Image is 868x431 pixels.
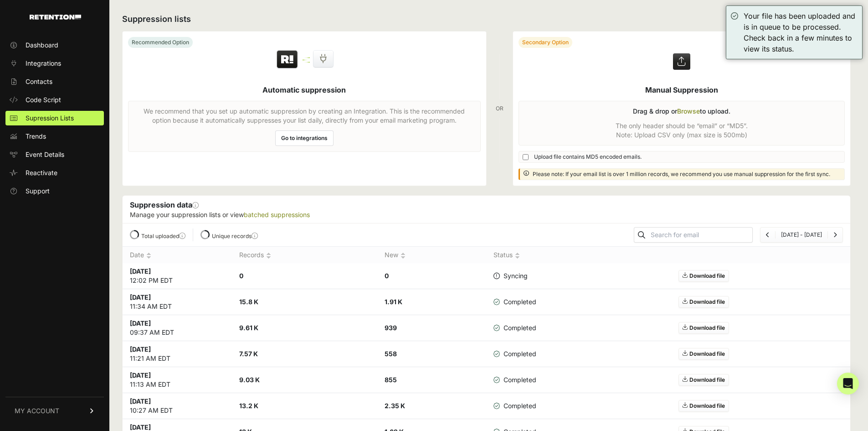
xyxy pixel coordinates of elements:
[493,323,536,332] span: Completed
[15,406,59,415] span: MY ACCOUNT
[123,367,232,393] td: 11:13 AM EDT
[123,315,232,341] td: 09:37 AM EDT
[534,153,642,161] span: Upload file contains MD5 encoded emails.
[130,319,151,327] strong: [DATE]
[5,56,104,71] a: Integrations
[244,211,310,218] a: batched suppressions
[385,350,397,358] strong: 558
[5,93,104,107] a: Code Script
[493,375,536,384] span: Completed
[385,298,402,306] strong: 1.91 K
[212,233,258,239] label: Unique records
[678,296,729,308] a: Download file
[5,129,104,144] a: Trends
[5,184,104,198] a: Support
[123,393,232,419] td: 10:27 AM EDT
[128,37,193,48] div: Recommended Option
[275,130,334,146] a: Go to integrations
[130,423,151,431] strong: [DATE]
[5,166,104,180] a: Reactivate
[523,154,529,160] input: Upload file contains MD5 encoded emails.
[649,228,752,241] input: Search for email
[266,252,271,259] img: no_sort-eaf950dc5ab64cae54d48a5578032e96f70b2ecb7d747501f34c8f2db400fb66.gif
[678,270,729,282] a: Download file
[837,373,859,395] div: Open Intercom Messenger
[239,272,243,280] strong: 0
[493,271,528,280] span: Syncing
[262,84,346,95] h5: Automatic suppression
[123,196,850,223] div: Suppression data
[515,252,520,259] img: no_sort-eaf950dc5ab64cae54d48a5578032e96f70b2ecb7d747501f34c8f2db400fb66.gif
[678,322,729,334] a: Download file
[833,231,837,238] a: Next
[239,350,258,358] strong: 7.57 K
[130,210,843,219] p: Manage your suppression lists or view
[123,247,232,264] th: Date
[123,341,232,367] td: 11:21 AM EDT
[385,376,397,384] strong: 855
[744,10,858,54] div: Your file has been uploaded and is in queue to be processed. Check back in a few minutes to view ...
[130,293,151,301] strong: [DATE]
[130,267,151,275] strong: [DATE]
[5,38,104,52] a: Dashboard
[130,371,151,379] strong: [DATE]
[26,187,50,196] span: Support
[30,15,81,20] img: Retention.com
[760,227,843,243] nav: Page navigation
[496,31,503,186] div: OR
[303,59,310,61] img: integration
[385,272,389,280] strong: 0
[303,57,310,58] img: integration
[493,297,536,306] span: Completed
[26,95,61,104] span: Code Script
[26,168,57,177] span: Reactivate
[130,345,151,353] strong: [DATE]
[130,397,151,405] strong: [DATE]
[26,59,61,68] span: Integrations
[303,62,310,63] img: integration
[26,150,64,159] span: Event Details
[239,376,260,384] strong: 9.03 K
[26,41,58,50] span: Dashboard
[134,107,475,125] p: We recommend that you set up automatic suppression by creating an Integration. This is the recomm...
[678,374,729,386] a: Download file
[678,400,729,412] a: Download file
[5,111,104,125] a: Supression Lists
[486,247,559,264] th: Status
[377,247,487,264] th: New
[239,324,258,332] strong: 9.61 K
[232,247,377,264] th: Records
[493,349,536,358] span: Completed
[5,147,104,162] a: Event Details
[26,132,46,141] span: Trends
[26,77,52,86] span: Contacts
[678,348,729,360] a: Download file
[122,13,851,26] h2: Suppression lists
[26,114,74,123] span: Supression Lists
[123,263,232,289] td: 12:02 PM EDT
[401,252,406,259] img: no_sort-eaf950dc5ab64cae54d48a5578032e96f70b2ecb7d747501f34c8f2db400fb66.gif
[493,401,536,410] span: Completed
[146,252,151,259] img: no_sort-eaf950dc5ab64cae54d48a5578032e96f70b2ecb7d747501f34c8f2db400fb66.gif
[239,298,258,306] strong: 15.8 K
[385,402,405,410] strong: 2.35 K
[239,402,258,410] strong: 13.2 K
[276,50,299,70] img: Retention
[5,397,104,425] a: MY ACCOUNT
[123,289,232,315] td: 11:34 AM EDT
[141,233,185,239] label: Total uploaded
[775,231,827,239] li: [DATE] - [DATE]
[766,231,770,238] a: Previous
[385,324,397,332] strong: 939
[5,74,104,89] a: Contacts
